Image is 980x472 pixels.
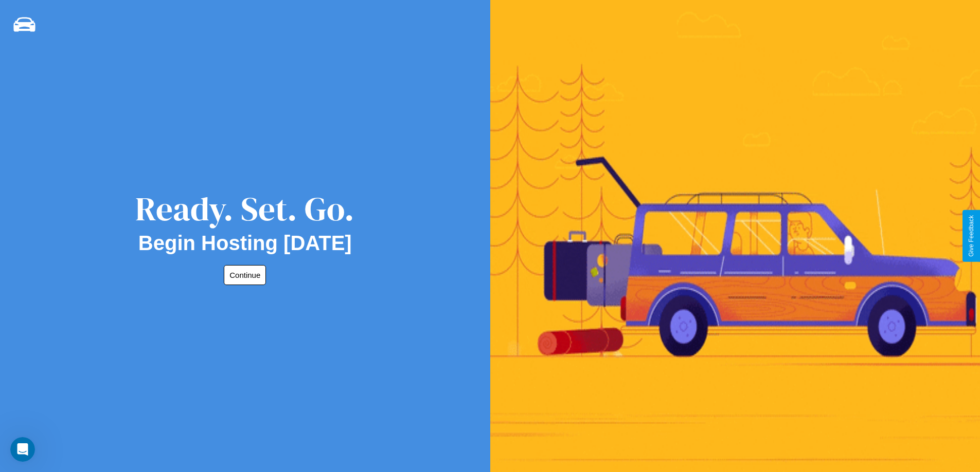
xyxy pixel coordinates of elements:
div: Ready. Set. Go. [135,186,354,232]
button: Continue [224,265,266,285]
div: Give Feedback [968,215,975,257]
iframe: Intercom live chat [10,437,35,462]
h2: Begin Hosting [DATE] [138,232,352,255]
